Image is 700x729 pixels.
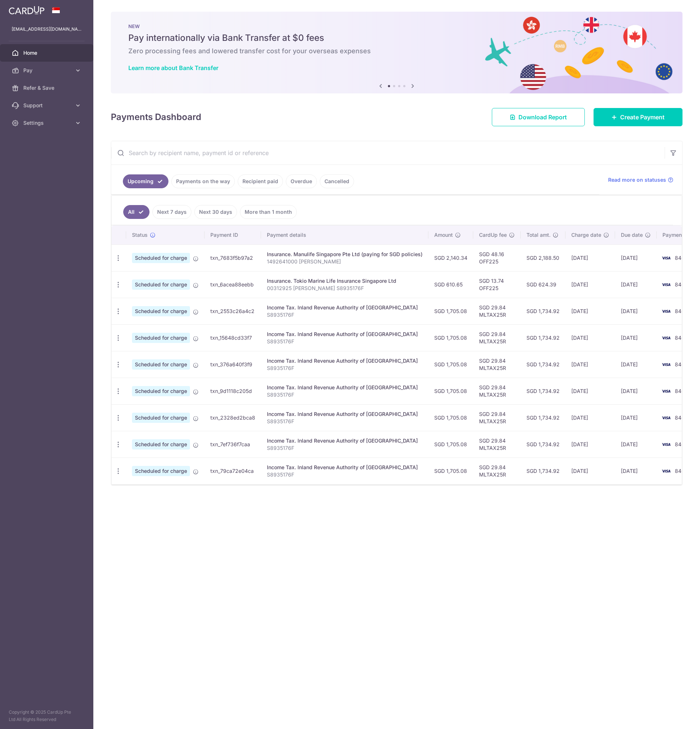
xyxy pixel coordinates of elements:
[565,351,615,378] td: [DATE]
[615,271,657,298] td: [DATE]
[565,458,615,484] td: [DATE]
[473,244,521,271] td: SGD 48.16 OFF225
[132,231,148,239] span: Status
[608,176,666,184] span: Read more on statuses
[267,311,423,319] p: S8935176F
[659,387,673,396] img: Bank Card
[565,324,615,351] td: [DATE]
[111,111,201,124] h4: Payments Dashboard
[111,12,682,93] img: Bank transfer banner
[128,32,665,44] h5: Pay internationally via Bank Transfer at $0 fees
[205,225,261,244] th: Payment ID
[615,431,657,458] td: [DATE]
[521,271,565,298] td: SGD 624.39
[521,404,565,431] td: SGD 1,734.92
[428,271,473,298] td: SGD 610.65
[9,6,44,15] img: CardUp
[521,351,565,378] td: SGD 1,734.92
[521,324,565,351] td: SGD 1,734.92
[267,277,423,285] div: Insurance. Tokio Marine Life Insurance Singapore Ltd
[521,431,565,458] td: SGD 1,734.92
[23,119,71,127] span: Settings
[473,351,521,378] td: SGD 29.84 MLTAX25R
[205,244,261,271] td: txn_7683f5b97a2
[659,413,673,422] img: Bank Card
[521,244,565,271] td: SGD 2,188.50
[526,231,551,239] span: Total amt.
[267,444,423,452] p: S8935176F
[659,333,673,342] img: Bank Card
[267,357,423,364] div: Income Tax. Inland Revenue Authority of [GEOGRAPHIC_DATA]
[132,279,190,290] span: Scheduled for charge
[267,251,423,258] div: Insurance. Manulife Singapore Pte Ltd (paying for SGD policies)
[473,378,521,404] td: SGD 29.84 MLTAX25R
[608,176,673,184] a: Read more on statuses
[428,351,473,378] td: SGD 1,705.08
[23,102,71,109] span: Support
[428,324,473,351] td: SGD 1,705.08
[675,335,688,341] span: 8409
[205,351,261,378] td: txn_376a640f3f9
[521,378,565,404] td: SGD 1,734.92
[205,378,261,404] td: txn_9d1118c205d
[132,466,190,476] span: Scheduled for charge
[23,84,71,92] span: Refer & Save
[205,404,261,431] td: txn_2328ed2bca8
[194,205,237,219] a: Next 30 days
[152,205,191,219] a: Next 7 days
[675,255,688,261] span: 8409
[565,244,615,271] td: [DATE]
[615,351,657,378] td: [DATE]
[675,441,688,447] span: 8409
[479,231,507,239] span: CardUp fee
[238,174,283,188] a: Recipient paid
[267,338,423,345] p: S8935176F
[615,244,657,271] td: [DATE]
[571,231,601,239] span: Charge date
[132,413,190,423] span: Scheduled for charge
[267,418,423,425] p: S8935176F
[473,271,521,298] td: SGD 13.74 OFF225
[205,431,261,458] td: txn_7ef736f7caa
[320,174,354,188] a: Cancelled
[675,281,688,288] span: 8409
[23,67,71,74] span: Pay
[565,298,615,324] td: [DATE]
[267,464,423,471] div: Income Tax. Inland Revenue Authority of [GEOGRAPHIC_DATA]
[428,458,473,484] td: SGD 1,705.08
[565,431,615,458] td: [DATE]
[473,404,521,431] td: SGD 29.84 MLTAX25R
[492,108,585,126] a: Download Report
[132,439,190,450] span: Scheduled for charge
[473,458,521,484] td: SGD 29.84 MLTAX25R
[428,431,473,458] td: SGD 1,705.08
[473,431,521,458] td: SGD 29.84 MLTAX25R
[261,225,428,244] th: Payment details
[675,361,688,367] span: 8409
[111,141,665,165] input: Search by recipient name, payment id or reference
[123,174,168,188] a: Upcoming
[594,108,682,126] a: Create Payment
[267,391,423,398] p: S8935176F
[565,404,615,431] td: [DATE]
[675,388,688,394] span: 8409
[132,359,190,370] span: Scheduled for charge
[267,384,423,391] div: Income Tax. Inland Revenue Authority of [GEOGRAPHIC_DATA]
[615,324,657,351] td: [DATE]
[205,458,261,484] td: txn_79ca72e04ca
[128,23,665,29] p: NEW
[434,231,453,239] span: Amount
[267,331,423,338] div: Income Tax. Inland Revenue Authority of [GEOGRAPHIC_DATA]
[267,471,423,478] p: S8935176F
[205,298,261,324] td: txn_2553c26a4c2
[267,437,423,444] div: Income Tax. Inland Revenue Authority of [GEOGRAPHIC_DATA]
[132,253,190,263] span: Scheduled for charge
[428,244,473,271] td: SGD 2,140.34
[659,254,673,262] img: Bank Card
[286,174,317,188] a: Overdue
[267,285,423,292] p: 00312925 [PERSON_NAME] S8935176F
[132,306,190,316] span: Scheduled for charge
[128,64,218,72] a: Learn more about Bank Transfer
[615,404,657,431] td: [DATE]
[171,174,235,188] a: Payments on the way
